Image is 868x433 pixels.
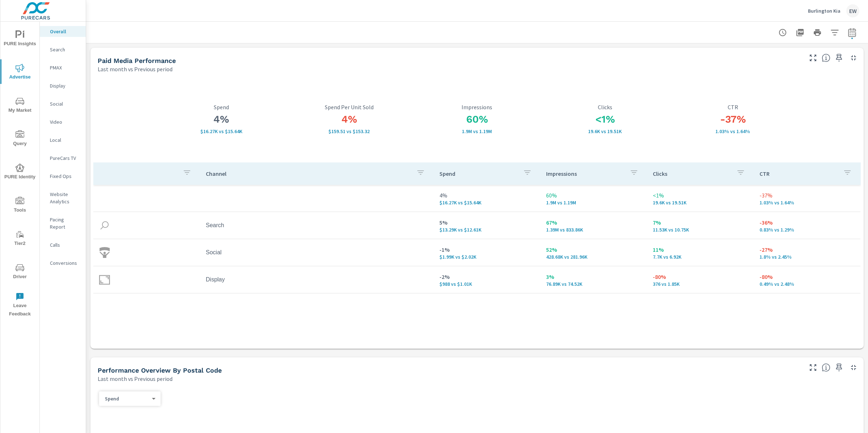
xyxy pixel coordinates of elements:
p: 19,603 vs 19,513 [653,200,748,205]
button: Select Date Range [845,25,859,40]
div: Spend [99,395,155,402]
div: Calls [40,239,86,250]
div: PMAX [40,62,86,73]
p: $988 vs $1,013 [439,281,535,287]
div: PureCars TV [40,153,86,164]
p: -80% [759,272,855,281]
span: Understand performance data by postal code. Individual postal codes can be selected and expanded ... [822,363,830,372]
span: Understand performance metrics over the selected time range. [822,54,830,62]
p: Display [50,82,80,89]
p: 67% [546,218,641,227]
p: 376 vs 1,845 [653,281,748,287]
p: -36% [759,218,855,227]
p: Spend [157,104,285,110]
p: CTR [759,170,837,177]
p: Search [50,46,80,53]
div: Conversions [40,258,86,268]
p: -27% [759,245,855,254]
p: 1,898,630 vs 1,190,335 [413,128,541,134]
td: Social [200,243,434,262]
span: Save this to your personalized report [833,362,845,373]
p: 5% [439,218,535,227]
p: Clicks [541,104,669,110]
p: -2% [439,272,535,281]
p: Last month vs Previous period [98,65,173,73]
div: Social [40,98,86,109]
p: 11% [653,245,748,254]
span: PURE Identity [3,164,37,181]
div: Display [40,80,86,91]
p: -37% [759,191,855,200]
h3: -37% [669,113,797,126]
button: Make Fullscreen [807,362,819,373]
img: icon-display.svg [99,274,110,285]
p: <1% [653,191,748,200]
p: 1.03% vs 1.64% [669,128,797,134]
p: $1,989 vs $2,016 [439,254,535,260]
p: $16,271 vs $15,639 [157,128,285,134]
p: 4% [439,191,535,200]
p: PureCars TV [50,154,80,162]
p: 76,890 vs 74,520 [546,281,641,287]
p: Pacing Report [50,216,80,230]
span: Tools [3,197,37,215]
p: 52% [546,245,641,254]
button: Apply Filters [827,25,842,40]
button: Minimize Widget [848,52,859,64]
button: "Export Report to PDF" [793,25,807,40]
p: -1% [439,245,535,254]
p: 3% [546,272,641,281]
p: 1.8% vs 2.45% [759,254,855,260]
button: Minimize Widget [848,362,859,373]
p: Last month vs Previous period [98,374,173,383]
h5: Paid Media Performance [98,57,176,64]
p: PMAX [50,64,80,71]
td: Search [200,216,434,234]
p: 7,699 vs 6,918 [653,254,748,260]
h5: Performance Overview By Postal Code [98,366,222,374]
p: Impressions [546,170,624,177]
p: $159.51 vs $153.32 [285,128,413,134]
p: Fixed Ops [50,173,80,180]
p: 7% [653,218,748,227]
p: 1,393,060 vs 833,859 [546,227,641,233]
p: 1,898,630 vs 1,190,335 [546,200,641,205]
p: Overall [50,28,80,35]
p: CTR [669,104,797,110]
p: Conversions [50,259,80,267]
h3: <1% [541,113,669,126]
span: Query [3,130,37,148]
span: Leave Feedback [3,292,37,318]
span: My Market [3,97,37,115]
p: Impressions [413,104,541,110]
p: $16,271 vs $15,639 [439,200,535,205]
p: Clicks [653,170,731,177]
p: Spend [439,170,517,177]
p: 1.03% vs 1.64% [759,200,855,205]
div: EW [846,4,859,17]
p: Spend Per Unit Sold [285,104,413,110]
span: Save this to your personalized report [833,52,845,64]
div: Website Analytics [40,189,86,207]
img: icon-search.svg [99,220,110,231]
p: Website Analytics [50,191,80,205]
p: Local [50,136,80,144]
p: 0.49% vs 2.48% [759,281,855,287]
p: Video [50,118,80,126]
span: Advertise [3,64,37,81]
h3: 4% [157,113,285,126]
p: 11,528 vs 10,750 [653,227,748,233]
p: Spend [105,395,149,402]
p: Social [50,100,80,107]
p: 60% [546,191,641,200]
p: 0.83% vs 1.29% [759,227,855,233]
div: Local [40,135,86,145]
p: 428,680 vs 281,956 [546,254,641,260]
button: Print Report [810,25,825,40]
button: Make Fullscreen [807,52,819,64]
p: Burlington Kia [808,8,841,14]
p: 19,603 vs 19,513 [541,128,669,134]
div: Search [40,44,86,55]
p: Channel [206,170,410,177]
span: PURE Insights [3,30,37,48]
